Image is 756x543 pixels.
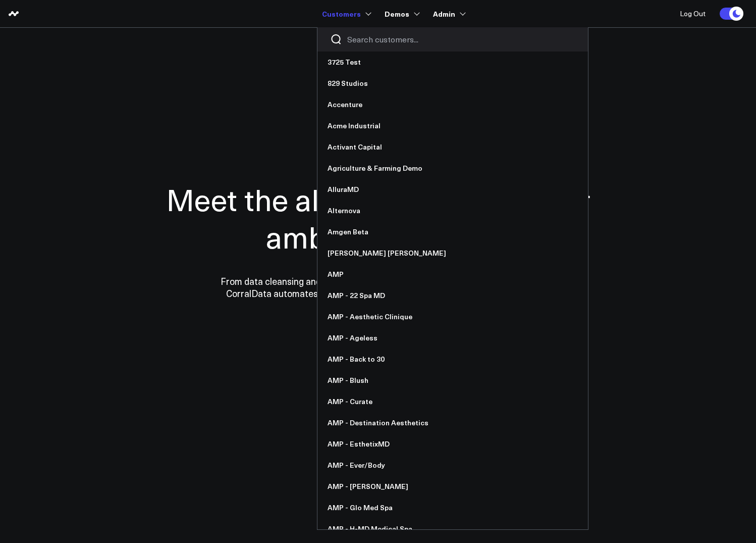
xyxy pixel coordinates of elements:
a: AMP - 22 Spa MD [317,285,588,306]
a: AMP - Ever/Body [317,455,588,476]
a: Demos [385,5,418,23]
a: AMP - [PERSON_NAME] [317,476,588,497]
a: Activant Capital [317,136,588,158]
a: AMP - Glo Med Spa [317,497,588,518]
a: 3725 Test [317,52,588,73]
a: AMP - EsthetixMD [317,433,588,455]
a: Acme Industrial [317,115,588,136]
a: AMP - Back to 30 [317,349,588,370]
a: AMP - Curate [317,391,588,412]
a: Agriculture & Farming Demo [317,158,588,179]
input: Search customers input [347,34,575,45]
a: AMP - H-MD Medical Spa [317,518,588,539]
a: AMP [317,264,588,285]
a: AMP - Blush [317,370,588,391]
a: 829 Studios [317,73,588,94]
a: AMP - Ageless [317,327,588,349]
a: Customers [322,5,369,23]
p: From data cleansing and integration to personalized dashboards and insights, CorralData automates... [199,275,557,300]
a: Admin [433,5,464,23]
a: AlluraMD [317,179,588,200]
h1: Meet the all-in-one data hub for ambitious teams [131,180,625,255]
a: Amgen Beta [317,221,588,242]
a: Alternova [317,200,588,221]
a: AMP - Aesthetic Clinique [317,306,588,327]
a: AMP - Destination Aesthetics [317,412,588,433]
a: [PERSON_NAME] [PERSON_NAME] [317,242,588,264]
a: Accenture [317,94,588,115]
button: Search customers button [330,33,342,45]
